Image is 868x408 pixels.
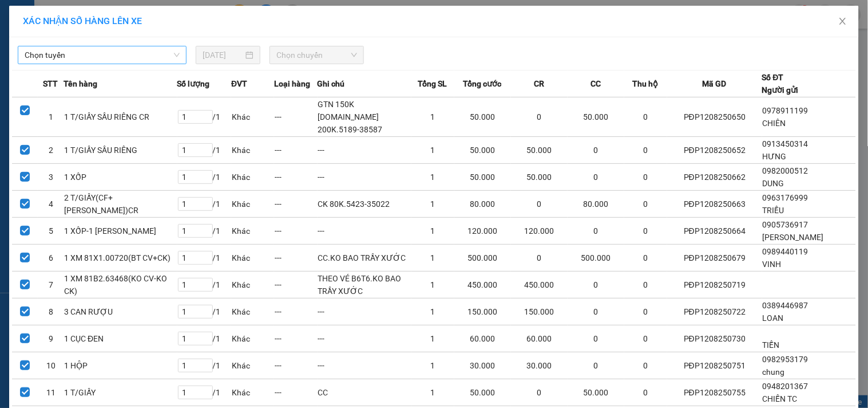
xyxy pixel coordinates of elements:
td: Khác [231,325,274,352]
td: 60.000 [454,325,511,352]
td: 5 [38,218,64,245]
td: CC.KO BAO TRẦY XƯỚC [318,245,411,272]
td: --- [318,352,411,379]
td: 1 [38,97,64,137]
td: PĐP1208250719 [667,272,762,299]
td: --- [274,352,317,379]
td: / 1 [177,272,232,299]
td: 500.000 [568,245,624,272]
td: 1 XM 81B2.63468(KO CV-KO CK) [64,272,177,299]
span: close [838,17,847,26]
td: 0 [624,245,667,272]
td: THEO VÉ B6T6.KO BAO TRẦY XƯỚC [318,272,411,299]
td: 0 [624,325,667,352]
div: Số ĐT Người gửi [762,71,799,96]
td: 50.000 [454,137,511,164]
td: 11 [38,379,64,406]
td: 80.000 [568,191,624,218]
td: / 1 [177,352,232,379]
td: --- [274,379,317,406]
td: PĐP1208250755 [667,379,762,406]
td: Khác [231,272,274,299]
td: 0 [511,97,568,137]
td: / 1 [177,218,232,245]
td: / 1 [177,164,232,191]
span: STT [43,77,58,90]
td: 1 [411,325,454,352]
span: VINH [763,260,782,269]
td: 50.000 [454,379,511,406]
span: chung [763,367,785,376]
td: 450.000 [454,272,511,299]
td: 50.000 [511,137,568,164]
td: / 1 [177,191,232,218]
td: PĐP1208250650 [667,97,762,137]
td: 0 [624,299,667,325]
span: CHIẾN TC [763,394,798,403]
td: 1 XỐP [64,164,177,191]
td: --- [274,191,317,218]
span: CR [534,77,544,90]
td: PĐP1208250679 [667,245,762,272]
td: 0 [511,245,568,272]
td: Khác [231,137,274,164]
span: CC [590,77,601,90]
td: 450.000 [511,272,568,299]
td: PĐP1208250664 [667,218,762,245]
td: 1 T/GIẤY [64,379,177,406]
td: 1 [411,379,454,406]
td: 0 [624,218,667,245]
td: --- [318,137,411,164]
td: 50.000 [454,97,511,137]
td: 1 [411,352,454,379]
span: Mã GD [703,77,727,90]
span: TIẾN [763,340,780,350]
span: Tổng SL [418,77,447,90]
td: 30.000 [511,352,568,379]
td: 3 [38,164,64,191]
td: 0 [511,379,568,406]
td: / 1 [177,137,232,164]
td: 0 [568,164,624,191]
td: 1 XỐP-1 [PERSON_NAME] [64,218,177,245]
td: 0 [624,352,667,379]
td: 1 [411,137,454,164]
span: 0982953179 [763,355,808,364]
td: 500.000 [454,245,511,272]
td: PĐP1208250730 [667,325,762,352]
td: 0 [624,97,667,137]
span: 0989440119 [763,247,808,256]
td: PĐP1208250751 [667,352,762,379]
span: DUNG [763,179,784,188]
td: / 1 [177,245,232,272]
td: PĐP1208250662 [667,164,762,191]
td: 1 T/GIẤY SẦU RIÊNG CR [64,97,177,137]
td: 60.000 [511,325,568,352]
td: 6 [38,245,64,272]
td: 1 [411,191,454,218]
td: PĐP1208250652 [667,137,762,164]
td: --- [318,325,411,352]
td: PĐP1208250663 [667,191,762,218]
td: 1 [411,272,454,299]
td: 1 [411,164,454,191]
span: 0948201367 [763,382,808,391]
button: Close [827,6,859,38]
td: GTN 150K [DOMAIN_NAME] 200K.5189-38587 [318,97,411,137]
td: 0 [624,137,667,164]
td: 30.000 [454,352,511,379]
span: 0389446987 [763,301,808,310]
span: Số lượng [177,77,210,90]
span: Ghi chú [318,77,345,90]
span: Tên hàng [64,77,97,90]
span: Tổng cước [463,77,501,90]
td: 2 [38,137,64,164]
td: 1 T/GIẤY SẦU RIÊNG [64,137,177,164]
td: Khác [231,97,274,137]
span: 0978911199 [763,106,808,115]
td: --- [318,218,411,245]
td: / 1 [177,379,232,406]
td: --- [274,299,317,325]
td: 0 [568,272,624,299]
td: 1 [411,97,454,137]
